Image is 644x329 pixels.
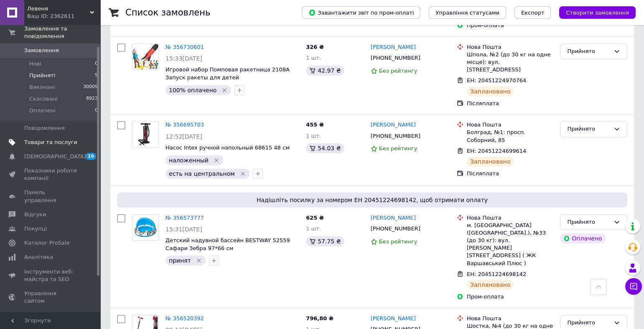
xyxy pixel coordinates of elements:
svg: Видалити мітку [239,170,246,177]
button: Управління статусами [429,6,506,19]
div: [PHONE_NUMBER] [369,53,422,63]
span: 100% оплачено [169,87,216,94]
h1: Список замовлень [125,8,210,18]
span: Показники роботи компанії [24,167,77,182]
span: 8923 [86,95,98,103]
span: Левеня [27,5,90,13]
div: Нова Пошта [467,315,553,322]
div: [PHONE_NUMBER] [369,223,422,234]
div: Прийнято [567,125,610,134]
span: Без рейтингу [379,68,417,74]
div: Нова Пошта [467,214,553,222]
div: Нова Пошта [467,121,553,129]
div: м. [GEOGRAPHIC_DATA] ([GEOGRAPHIC_DATA].), №33 (до 30 кг): вул. [PERSON_NAME][STREET_ADDRESS] ( Ж... [467,222,553,267]
img: Фото товару [132,122,158,147]
span: Відгуки [24,211,46,218]
span: Скасовані [29,95,58,103]
div: Пром-оплата [467,22,553,29]
span: Замовлення [24,47,59,54]
div: Шпола, №2 (до 30 кг на одне місце): вул. [STREET_ADDRESS] [467,51,553,74]
div: 42.97 ₴ [306,66,344,76]
span: 15:33[DATE] [165,55,202,62]
span: ЕН: 20451224970764 [467,77,526,84]
span: [DEMOGRAPHIC_DATA] [24,153,86,160]
a: № 356520392 [165,315,204,321]
span: Замовлення та повідомлення [24,25,100,40]
a: Фото товару [132,43,159,70]
div: Заплановано [467,86,514,96]
span: Покупці [24,225,47,233]
a: Детский надувной бассейн BESTWAY 52559 Сафари Зебра 97*66 см [165,237,290,251]
div: Болград, №1: просп. Соборний, 85 [467,129,553,144]
div: Прийнято [567,47,610,56]
span: Оплачені [29,107,56,114]
a: [PERSON_NAME] [371,121,416,129]
span: 455 ₴ [306,121,324,128]
span: Без рейтингу [379,145,417,152]
a: Створити замовлення [551,9,636,15]
div: [PHONE_NUMBER] [369,131,422,142]
div: Ваш ID: 2362611 [27,13,100,20]
div: Оплачено [560,233,605,243]
div: 54.03 ₴ [306,143,344,153]
span: ЕН: 20451224698142 [467,271,526,277]
span: Нові [29,60,41,68]
span: Управління сайтом [24,290,77,305]
div: Заплановано [467,157,514,167]
span: Завантажити звіт по пром-оплаті [308,9,414,16]
span: 625 ₴ [306,215,324,221]
button: Створити замовлення [559,6,636,19]
a: [PERSON_NAME] [371,214,416,222]
span: 30009 [83,84,98,91]
span: Повідомлення [24,124,65,132]
span: Товари та послуги [24,139,77,146]
div: Нова Пошта [467,43,553,51]
span: 9 [95,72,98,79]
div: Прийнято [567,319,610,327]
div: Післяплата [467,170,553,177]
span: Управління статусами [435,10,499,16]
a: [PERSON_NAME] [371,315,416,323]
span: Виконані [29,84,55,91]
a: Фото товару [132,214,159,241]
a: Фото товару [132,121,159,148]
span: Інструменти веб-майстра та SEO [24,268,77,283]
svg: Видалити мітку [221,87,228,94]
div: Пром-оплата [467,293,553,301]
span: Аналітика [24,253,53,261]
span: 15:31[DATE] [165,226,202,233]
svg: Видалити мітку [213,157,220,164]
span: принят [169,257,191,264]
a: № 356573777 [165,215,204,221]
img: Фото товару [132,44,158,70]
span: Панель управління [24,189,77,204]
div: Прийнято [567,218,610,227]
a: Насос Intex ручной напольный 68615 48 см [165,144,290,151]
span: Створити замовлення [566,10,629,16]
div: 57.75 ₴ [306,236,344,246]
span: 12:52[DATE] [165,133,202,140]
span: Гаманець компанії [24,311,77,326]
button: Експорт [514,6,551,19]
span: есть на центральном [169,170,235,177]
svg: Видалити мітку [196,257,202,264]
button: Чат з покупцем [625,278,642,295]
span: наложенный [169,157,209,164]
a: № 356730601 [165,44,204,50]
a: [PERSON_NAME] [371,43,416,51]
span: 0 [95,107,98,114]
a: Игровой набор Помповая ракетница 2108А Запуск ракеты для детей [165,66,290,81]
div: Заплановано [467,280,514,290]
span: Каталог ProSale [24,239,69,247]
span: ЕН: 20451224699614 [467,148,526,154]
span: Надішліть посилку за номером ЕН 20451224698142, щоб отримати оплату [120,196,624,204]
span: 19 [86,153,96,160]
span: 1 шт. [306,225,321,232]
span: 1 шт. [306,133,321,139]
button: Завантажити звіт по пром-оплаті [302,6,420,19]
a: № 356695703 [165,121,204,128]
span: Без рейтингу [379,238,417,245]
